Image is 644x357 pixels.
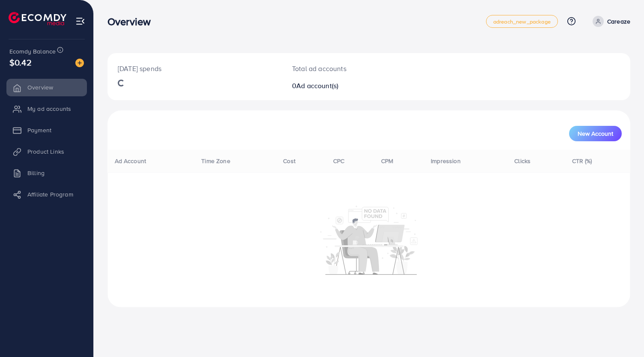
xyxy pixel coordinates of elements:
a: adreach_new_package [486,15,558,28]
button: New Account [569,126,622,141]
p: Total ad accounts [292,63,402,74]
a: Careaze [589,16,630,27]
h3: Overview [107,15,158,28]
p: Careaze [607,16,630,27]
img: image [75,59,84,67]
span: Ad account(s) [296,81,338,90]
span: Ecomdy Balance [9,47,56,56]
span: adreach_new_package [493,19,551,24]
h2: 0 [292,82,402,90]
img: logo [9,12,66,25]
span: New Account [578,131,613,137]
span: $0.42 [9,56,32,68]
img: menu [75,16,85,26]
p: [DATE] spends [118,63,271,74]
